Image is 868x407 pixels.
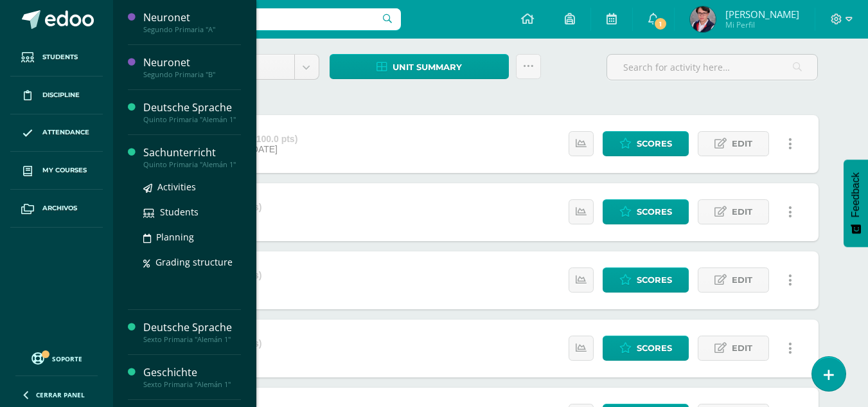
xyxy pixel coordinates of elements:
input: Search a user… [121,8,401,30]
a: Grading structure [143,255,241,269]
span: [PERSON_NAME] [725,8,799,21]
a: Scores [603,336,689,361]
input: Search for activity here… [607,55,817,80]
div: Sexto Primaria "Alemán 1" [143,335,241,344]
a: Scores [603,131,689,156]
a: Discipline [10,77,103,114]
a: My courses [10,152,103,190]
div: Deutsche Sprache [143,320,241,335]
span: Feedback [850,172,862,217]
a: Scores [603,267,689,293]
span: Edit [732,132,752,156]
span: Discipline [42,90,80,100]
img: 3d5d3fbbf55797b71de552028b9912e0.png [690,6,716,32]
span: Students [42,52,78,62]
div: Sachunterricht [143,145,241,160]
span: Cerrar panel [36,390,85,399]
span: Activities [157,181,196,193]
div: Segundo Primaria "B" [143,70,241,79]
span: Scores [637,336,672,360]
strong: (100.0 pts) [253,134,297,144]
a: Soporte [15,349,98,366]
a: Deutsche SpracheSexto Primaria "Alemán 1" [143,320,241,344]
span: Unit summary [393,55,462,79]
a: Students [143,204,241,219]
div: Neuronet [143,10,241,25]
span: 1 [653,17,668,31]
div: Segundo Primaria "A" [143,25,241,34]
a: SachunterrichtQuinto Primaria "Alemán 1" [143,145,241,169]
a: NeuronetSegundo Primaria "B" [143,55,241,79]
span: Grading structure [155,256,233,268]
a: Scores [603,199,689,224]
span: My courses [42,165,87,176]
a: Deutsche SpracheQuinto Primaria "Alemán 1" [143,100,241,124]
a: Attendance [10,114,103,152]
span: [DATE] [249,144,278,154]
span: Mi Perfil [725,19,799,30]
span: Archivos [42,203,77,213]
span: Scores [637,132,672,156]
span: Edit [732,200,752,224]
div: Geschichte [143,365,241,380]
div: Quinto Primaria "Alemán 1" [143,160,241,169]
span: Attendance [42,127,89,138]
a: Archivos [10,190,103,228]
div: Neuronet [143,55,241,70]
a: GeschichteSexto Primaria "Alemán 1" [143,365,241,389]
div: Deutsche Sprache [143,100,241,115]
span: Edit [732,268,752,292]
span: Soporte [52,354,82,363]
button: Feedback - Mostrar encuesta [844,159,868,247]
span: Scores [637,268,672,292]
div: Quinto Primaria "Alemán 1" [143,115,241,124]
a: Students [10,39,103,77]
span: Edit [732,336,752,360]
a: Unit summary [330,54,509,79]
span: Planning [156,231,194,243]
span: Scores [637,200,672,224]
a: NeuronetSegundo Primaria "A" [143,10,241,34]
a: Activities [143,179,241,194]
span: Students [160,206,199,218]
div: Sexto Primaria "Alemán 1" [143,380,241,389]
a: Planning [143,230,241,244]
